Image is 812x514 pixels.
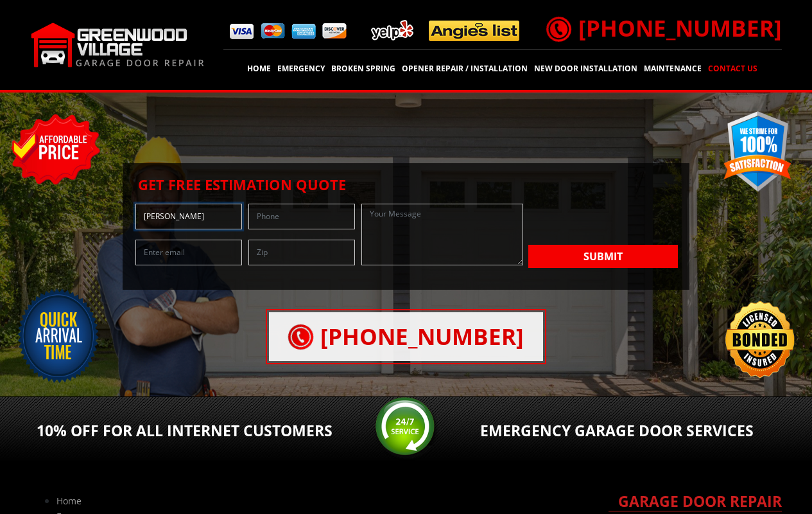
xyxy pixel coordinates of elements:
[245,60,273,78] a: Home
[248,240,355,265] input: Zip
[366,15,525,46] img: add.png
[374,396,438,461] img: srv.png
[291,24,316,39] img: pay3.png
[248,204,355,229] input: Phone
[400,60,530,78] a: Opener Repair / Installation
[609,493,782,511] h4: Garage door repair
[546,13,782,43] a: [PHONE_NUMBER]
[56,495,82,507] a: Home
[269,312,543,362] a: [PHONE_NUMBER]
[31,422,333,440] h2: 10% OFF For All Internet Customers
[322,23,347,39] img: pay4.png
[230,24,254,39] img: pay1.png
[285,321,317,353] img: call.png
[135,240,242,265] input: Enter email
[532,60,639,78] a: New door installation
[129,176,684,193] h2: Get Free Estimation Quote
[528,204,678,242] iframe: reCAPTCHA
[31,22,204,67] img: Greenwood-Village.png
[542,13,574,45] img: call.png
[642,60,704,78] a: Maintenance
[275,60,327,78] a: Emergency
[261,23,285,39] img: pay2.png
[329,60,397,78] a: Broken Spring
[135,204,242,229] input: Name
[706,60,759,78] a: contact us
[528,245,678,268] button: Submit
[480,422,782,440] h2: Emergency Garage Door services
